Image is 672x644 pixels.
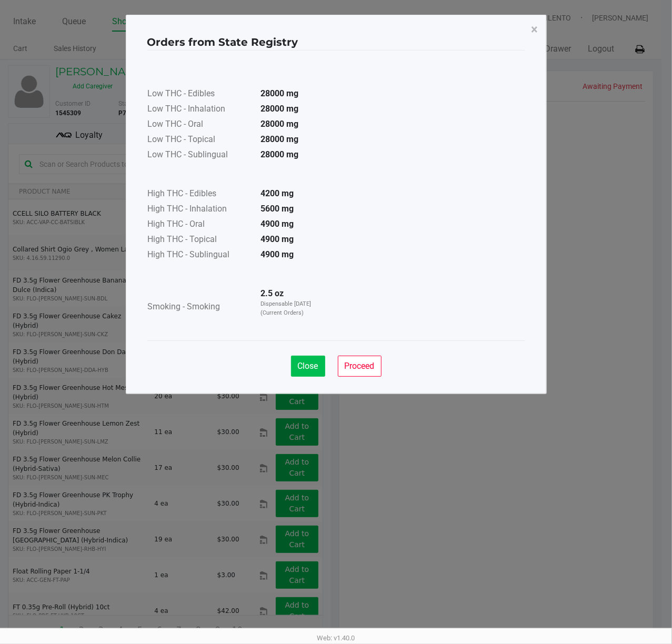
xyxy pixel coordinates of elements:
[317,634,355,642] span: Web: v1.40.0
[147,133,253,148] td: Low THC - Topical
[531,22,538,37] span: ×
[147,217,253,233] td: High THC - Oral
[147,117,253,133] td: Low THC - Oral
[261,119,299,129] strong: 28000 mg
[261,88,299,98] strong: 28000 mg
[261,288,284,298] strong: 2.5 oz
[261,204,294,214] strong: 5600 mg
[338,356,382,377] button: Proceed
[291,356,325,377] button: Close
[261,104,299,114] strong: 28000 mg
[261,249,294,259] strong: 4900 mg
[147,248,253,263] td: High THC - Sublingual
[261,234,294,244] strong: 4900 mg
[261,300,318,317] p: Dispensable [DATE] (Current Orders)
[261,134,299,144] strong: 28000 mg
[147,102,253,117] td: Low THC - Inhalation
[261,149,299,159] strong: 28000 mg
[147,187,253,202] td: High THC - Edibles
[147,202,253,217] td: High THC - Inhalation
[523,15,547,44] button: Close
[147,233,253,248] td: High THC - Topical
[147,287,253,328] td: Smoking - Smoking
[147,87,253,102] td: Low THC - Edibles
[147,34,298,50] h4: Orders from State Registry
[261,219,294,229] strong: 4900 mg
[345,361,375,371] span: Proceed
[261,188,294,198] strong: 4200 mg
[298,361,318,371] span: Close
[147,148,253,163] td: Low THC - Sublingual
